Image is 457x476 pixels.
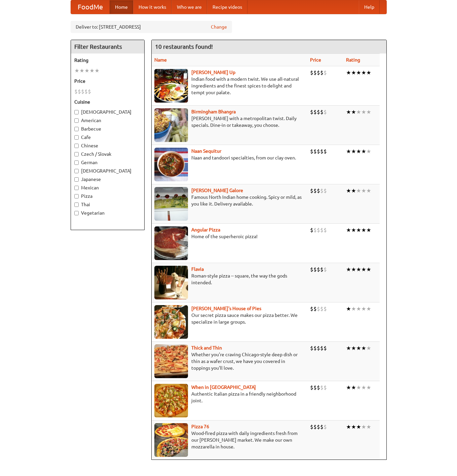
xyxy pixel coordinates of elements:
[310,187,313,194] li: $
[361,187,366,194] li: ★
[191,109,236,114] a: Birmingham Bhangra
[313,266,317,273] li: $
[74,201,141,208] label: Thai
[346,384,351,391] li: ★
[320,226,323,234] li: $
[320,344,323,352] li: $
[317,108,320,116] li: $
[154,423,188,457] img: pizza76.jpg
[356,344,361,352] li: ★
[310,69,313,76] li: $
[361,266,366,273] li: ★
[74,193,141,199] label: Pizza
[154,312,305,325] p: Our secret pizza sauce makes our pizza better. We specialize in large groups.
[317,423,320,431] li: $
[346,69,351,76] li: ★
[211,24,227,30] a: Change
[154,266,188,299] img: flavia.jpg
[366,344,371,352] li: ★
[366,226,371,234] li: ★
[74,159,141,166] label: German
[74,144,79,148] input: Chinese
[323,108,327,116] li: $
[313,187,317,194] li: $
[361,108,366,116] li: ★
[74,210,141,216] label: Vegetarian
[320,266,323,273] li: $
[351,384,356,391] li: ★
[317,148,320,155] li: $
[323,266,327,273] li: $
[74,117,141,124] label: American
[78,88,81,95] li: $
[310,305,313,313] li: $
[154,272,305,286] p: Roman-style pizza -- square, the way the gods intended.
[71,40,144,53] h4: Filter Restaurants
[361,69,366,76] li: ★
[191,424,209,429] a: Pizza 76
[154,430,305,450] p: Wood-fired pizza with daily ingredients fresh from our [PERSON_NAME] market. We make our own mozz...
[356,384,361,391] li: ★
[313,69,317,76] li: $
[313,305,317,313] li: $
[191,148,221,154] b: Naan Sequitur
[310,384,313,391] li: $
[361,344,366,352] li: ★
[74,78,141,84] h5: Price
[356,148,361,155] li: ★
[317,384,320,391] li: $
[154,115,305,129] p: [PERSON_NAME] with a metropolitan twist. Daily specials. Dine-in or takeaway, you choose.
[191,266,204,272] a: Flavia
[356,226,361,234] li: ★
[191,306,261,311] a: [PERSON_NAME]'s House of Pies
[366,108,371,116] li: ★
[74,99,141,105] h5: Cuisine
[320,69,323,76] li: $
[351,423,356,431] li: ★
[351,226,356,234] li: ★
[74,176,141,183] label: Japanese
[323,384,327,391] li: $
[320,423,323,431] li: $
[351,187,356,194] li: ★
[313,148,317,155] li: $
[74,169,79,173] input: [DEMOGRAPHIC_DATA]
[74,109,141,115] label: [DEMOGRAPHIC_DATA]
[94,67,100,74] li: ★
[310,57,321,63] a: Price
[191,345,222,351] a: Thick and Thin
[81,88,84,95] li: $
[320,187,323,194] li: $
[191,188,243,193] a: [PERSON_NAME] Galore
[323,344,327,352] li: $
[154,154,305,161] p: Naan and tandoori specialties, from our clay oven.
[191,70,235,75] a: [PERSON_NAME] Up
[317,226,320,234] li: $
[74,186,79,190] input: Mexican
[320,384,323,391] li: $
[74,152,79,156] input: Czech / Slovak
[351,148,356,155] li: ★
[346,187,351,194] li: ★
[317,305,320,313] li: $
[172,0,207,14] a: Who we are
[351,344,356,352] li: ★
[346,266,351,273] li: ★
[74,118,79,123] input: American
[84,88,88,95] li: $
[74,160,79,165] input: German
[71,0,110,14] a: FoodMe
[74,67,79,74] li: ★
[361,226,366,234] li: ★
[84,67,89,74] li: ★
[154,384,188,417] img: wheninrome.jpg
[320,148,323,155] li: $
[310,423,313,431] li: $
[351,266,356,273] li: ★
[366,384,371,391] li: ★
[74,135,79,140] input: Cafe
[356,423,361,431] li: ★
[359,0,380,14] a: Help
[313,423,317,431] li: $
